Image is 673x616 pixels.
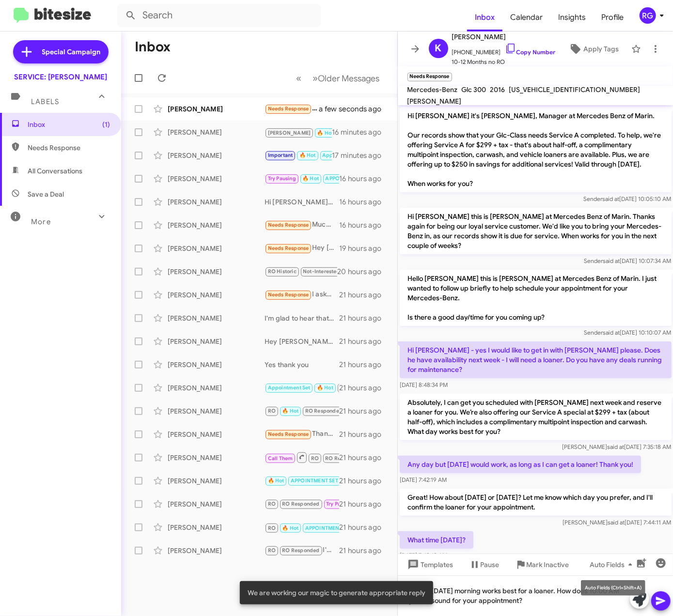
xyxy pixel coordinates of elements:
div: 16 hours ago [339,197,390,207]
div: [PERSON_NAME] [168,337,265,346]
div: Will do, thank you. [265,405,339,416]
div: [PERSON_NAME] [168,476,265,486]
span: RO [311,455,319,462]
span: Insights [550,3,594,31]
button: Pause [461,556,507,573]
div: I'm glad to hear you had a positive experience! If you need any further assistance or want to sch... [265,451,339,463]
div: SERVICE: [PERSON_NAME] [14,72,107,82]
div: 21 hours ago [339,499,390,509]
span: RO Responded [325,455,362,462]
div: Hey [PERSON_NAME], it looks like I may have an outstanding amount I owe MBZ Marin. Would you be t... [265,243,339,254]
span: said at [602,195,619,202]
span: 🔥 Hot [282,525,298,531]
span: APPOINTMENT SET [326,175,373,182]
span: (1) [102,120,110,129]
span: APPOINTMENT SET [291,477,338,484]
span: 2016 [490,85,505,94]
a: Profile [594,3,631,31]
span: [DATE] 7:49:18 AM [400,552,447,559]
div: Yes, the appointment is confirmed with a loaner and with [PERSON_NAME]. You’re welcome to come a ... [265,266,337,277]
div: Much appreciated. [265,219,339,231]
span: RO [268,525,276,531]
p: Hi [PERSON_NAME] it's [PERSON_NAME], Manager at Mercedes Benz of Marin. Our records show that you... [400,107,672,192]
span: Labels [31,97,59,106]
div: [PERSON_NAME] [168,523,265,532]
span: Templates [406,556,454,573]
div: [PERSON_NAME] [168,360,265,370]
p: Hello [PERSON_NAME] this is [PERSON_NAME] at Mercedes Benz of Marin. I just wanted to follow up b... [400,270,672,326]
div: [PERSON_NAME] [168,267,265,277]
div: [PERSON_NAME] [168,244,265,253]
span: Older Messages [318,73,380,84]
span: Important [268,152,293,158]
div: [PERSON_NAME] [168,197,265,207]
p: Hi [PERSON_NAME] - yes I would like to get in with [PERSON_NAME] please. Does he have availabilit... [400,341,672,378]
div: I'm glad to hear that! If you need any further assistance or want to schedule your next service a... [265,545,339,556]
span: » [313,72,318,84]
div: You're welcome! If you need to schedule any maintenance or repairs, just let me know. [265,126,332,138]
span: [PERSON_NAME] [407,97,462,106]
span: 🔥 Hot [317,385,333,391]
span: Auto Fields [590,556,636,573]
p: What time [DATE]? [400,531,473,549]
span: APPOINTMENT SET [305,525,353,531]
div: 21 hours ago [339,523,390,532]
div: [PERSON_NAME] [168,499,265,509]
span: [PERSON_NAME] [452,31,556,43]
span: Try Pausing [326,501,354,507]
span: RO [268,547,276,554]
p: Any day but [DATE] would work, as long as I can get a loaner! Thank you! [400,456,641,473]
button: Mark Inactive [507,556,577,573]
span: Appointment Set [322,152,365,158]
a: Copy Number [505,48,556,56]
span: said at [608,519,625,526]
a: Inbox [467,3,502,31]
div: [PERSON_NAME] [168,430,265,439]
button: Auto Fields [582,556,644,573]
span: Mark Inactive [527,556,569,573]
span: Sender [DATE] 10:07:34 AM [584,257,671,264]
div: I asked for A5 service earlier in the week and was quoted about $530. When it came, the price is ... [265,289,339,300]
input: Search [117,4,321,27]
button: Templates [398,556,461,573]
span: Not-Interested [303,268,340,275]
span: Appointment Set [268,385,311,391]
div: [PERSON_NAME] [168,383,265,393]
div: Hi [PERSON_NAME], we have A service for $299.00 or B service for $699.00 that we can honor when y... [265,197,339,207]
span: [DATE] 7:42:19 AM [400,476,447,483]
span: Pause [481,556,500,573]
div: 20 hours ago [337,267,390,277]
span: [US_VEHICLE_IDENTIFICATION_NUMBER] [509,85,641,94]
div: [PERSON_NAME] [168,127,265,137]
div: 21 hours ago [339,546,390,555]
span: Save a Deal [28,189,64,199]
a: Calendar [502,3,550,31]
span: RO Responded [282,547,319,554]
span: Sender [DATE] 10:10:07 AM [584,329,671,336]
span: Inbox [28,120,110,129]
span: said at [603,329,620,336]
span: Call Them [268,455,293,462]
span: 🔥 Hot [299,152,316,158]
div: [PERSON_NAME] [168,453,265,462]
div: 21 hours ago [339,430,390,439]
span: Needs Response [268,245,309,251]
div: 21 hours ago [339,313,390,323]
span: K [435,41,442,56]
span: 🔥 Hot [282,408,298,414]
div: 21 hours ago [339,383,390,393]
div: 16 hours ago [339,220,390,230]
div: 21 hours ago [339,360,390,370]
div: Thank you for the offer of the complementary pickup service. God willing, we will just have to se... [265,382,339,393]
div: I'm glad to hear that! If you need assistance with your vehicle, feel free to reach out. [265,475,339,486]
div: What time [DATE]? [265,103,331,114]
span: 10-12 Months no RO [452,57,556,67]
span: Sender [DATE] 10:05:10 AM [583,195,671,202]
div: Hey [PERSON_NAME], you guys are pretty aggressive with the review requests. I think this is the 4... [265,337,339,346]
div: 21 hours ago [339,476,390,486]
button: Next [307,68,386,88]
span: Needs Response [268,292,309,298]
div: [PERSON_NAME] [168,290,265,300]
